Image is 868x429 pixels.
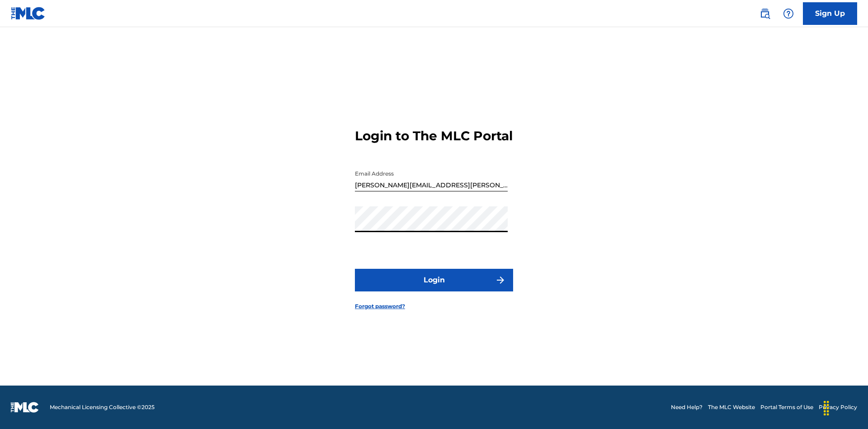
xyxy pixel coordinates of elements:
[819,395,834,422] div: Drag
[779,5,797,23] div: Help
[783,8,794,19] img: help
[803,2,857,25] a: Sign Up
[671,403,703,411] a: Need Help?
[355,128,513,144] h3: Login to The MLC Portal
[823,386,868,429] iframe: Chat Widget
[11,402,39,413] img: logo
[11,7,46,20] img: MLC Logo
[355,269,513,291] button: Login
[756,5,774,23] a: Public Search
[819,403,857,411] a: Privacy Policy
[50,403,155,411] span: Mechanical Licensing Collective © 2025
[495,275,506,286] img: f7272a7cc735f4ea7f67.svg
[759,8,770,19] img: search
[708,403,755,411] a: The MLC Website
[355,302,405,310] a: Forgot password?
[760,403,813,411] a: Portal Terms of Use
